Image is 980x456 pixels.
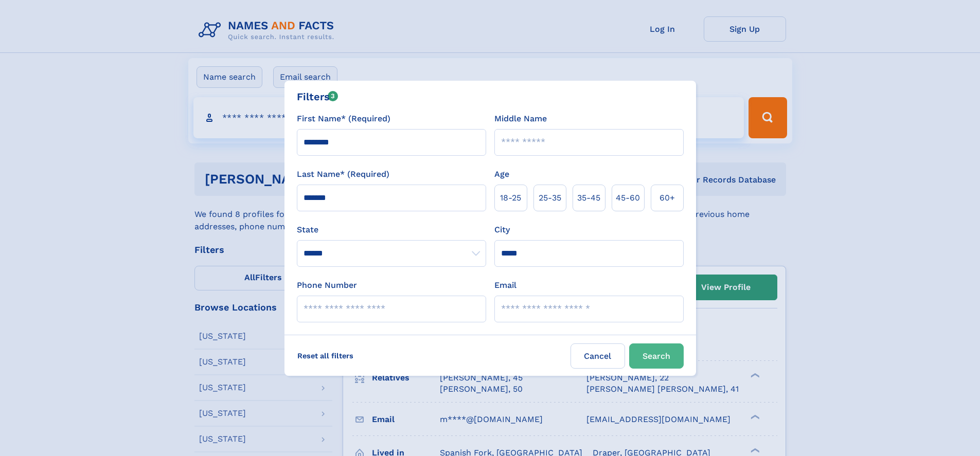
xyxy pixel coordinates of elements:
label: Last Name* (Required) [297,168,389,180]
button: Search [629,343,684,369]
span: 60+ [660,192,675,204]
label: Phone Number [297,279,357,291]
span: 25‑35 [539,192,561,204]
label: First Name* (Required) [297,113,390,125]
label: Reset all filters [291,343,360,368]
label: Cancel [571,343,625,369]
label: Email [494,279,516,291]
div: Filters [297,89,338,104]
span: 18‑25 [500,192,521,204]
label: State [297,224,486,236]
span: 45‑60 [616,192,640,204]
label: Middle Name [494,113,547,125]
label: City [494,224,510,236]
span: 35‑45 [577,192,600,204]
label: Age [494,168,509,180]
